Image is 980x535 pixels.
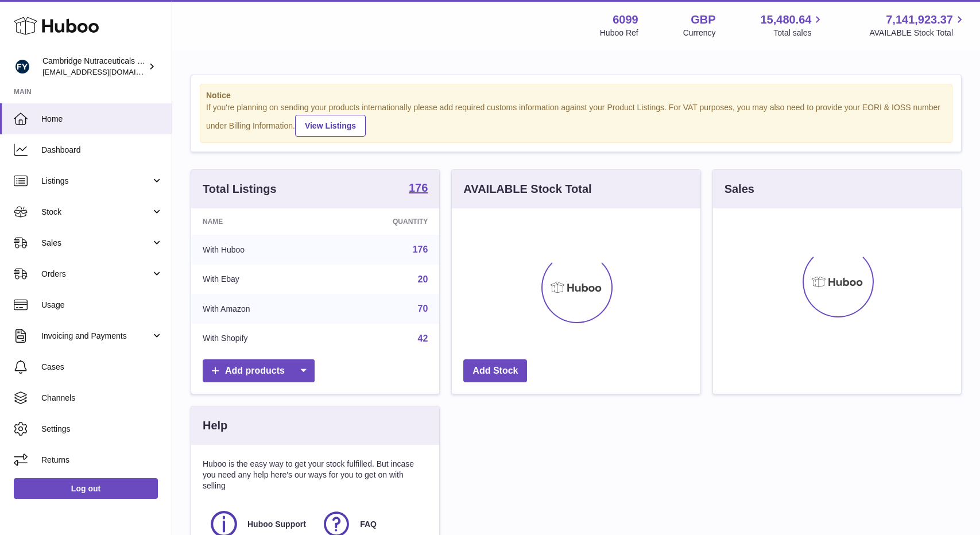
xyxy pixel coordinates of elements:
div: Cambridge Nutraceuticals Ltd [42,56,146,77]
span: Cases [41,362,163,373]
span: Settings [41,424,163,435]
th: Quantity [327,208,440,235]
a: 176 [409,182,428,196]
span: AVAILABLE Stock Total [869,28,966,38]
a: View Listings [295,115,366,137]
span: Sales [41,238,151,249]
span: Orders [41,269,151,280]
strong: 6099 [613,12,638,28]
span: Dashboard [41,145,163,156]
th: Name [191,208,327,235]
p: Huboo is the easy way to get your stock fulfilled. But incase you need any help here's our ways f... [203,459,428,491]
span: Total sales [773,28,824,38]
strong: 176 [409,182,428,193]
span: Returns [41,455,163,466]
td: With Amazon [191,294,327,324]
h3: Total Listings [203,181,277,197]
span: 15,480.64 [760,12,811,28]
a: Add Stock [463,359,527,383]
span: Channels [41,393,163,404]
span: Listings [41,176,151,187]
a: Add products [203,359,315,383]
a: 176 [413,245,428,254]
span: Stock [41,207,151,218]
img: huboo@camnutra.com [14,58,31,75]
div: If you're planning on sending your products internationally please add required customs informati... [206,102,946,137]
div: Huboo Ref [600,28,638,38]
h3: Sales [725,181,754,197]
span: Invoicing and Payments [41,331,151,342]
td: With Shopify [191,324,327,354]
strong: Notice [206,90,946,101]
span: 7,141,923.37 [886,12,953,28]
span: Home [41,114,163,125]
a: 7,141,923.37 AVAILABLE Stock Total [869,12,966,38]
a: 42 [418,334,428,343]
span: [EMAIL_ADDRESS][DOMAIN_NAME] [42,67,169,76]
a: 15,480.64 Total sales [760,12,824,38]
strong: GBP [691,12,715,28]
a: 70 [418,304,428,313]
span: Huboo Support [247,519,306,530]
a: 20 [418,274,428,284]
div: Currency [683,28,716,38]
a: Log out [14,478,158,499]
h3: Help [203,418,227,433]
td: With Ebay [191,265,327,294]
span: FAQ [360,519,377,530]
h3: AVAILABLE Stock Total [463,181,591,197]
td: With Huboo [191,235,327,265]
span: Usage [41,300,163,311]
